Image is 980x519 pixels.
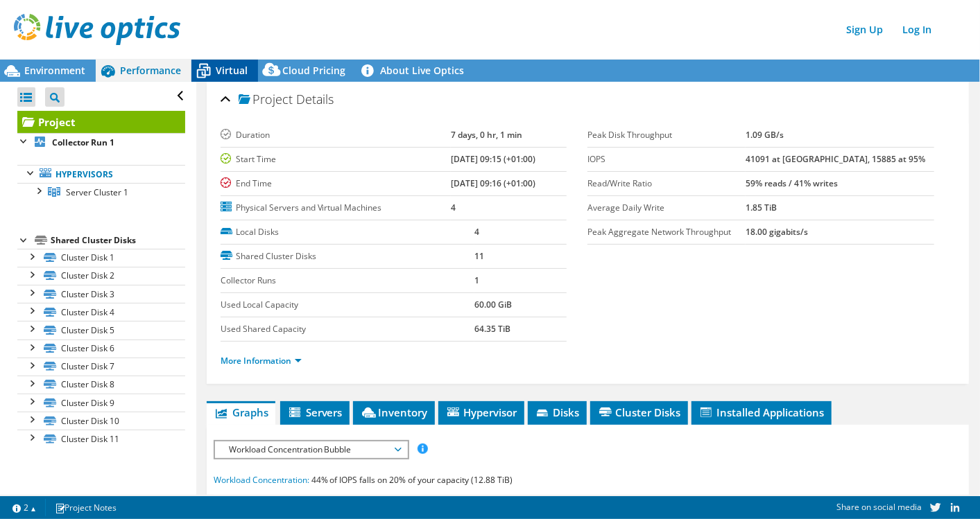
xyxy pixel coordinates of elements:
label: Duration [221,128,452,142]
a: Sign Up [839,19,890,39]
a: More Information [221,355,302,367]
label: Read/Write Ratio [587,177,746,191]
span: 44% of IOPS falls on 20% of your capacity (12.88 TiB) [311,474,513,486]
span: Servers [287,405,343,419]
b: 7 days, 0 hr, 1 min [451,129,522,141]
a: Log In [895,19,938,39]
label: IOPS [587,152,746,166]
a: Cluster Disk 6 [17,340,185,358]
b: 4 [474,226,479,238]
span: Performance [120,64,181,77]
span: Inventory [360,405,428,419]
b: 1 [474,274,479,286]
span: Virtual [216,64,248,77]
span: Share on social media [836,501,922,513]
label: Average Daily Write [587,201,746,215]
span: Workload Concentration: [214,474,309,486]
img: live_optics_svg.svg [14,14,180,45]
a: Project [17,111,185,133]
b: 1.85 TiB [746,202,777,213]
b: 18.00 gigabits/s [746,226,808,238]
label: Start Time [221,152,452,166]
a: About Live Optics [356,60,474,82]
a: Collector Run 1 [17,133,185,151]
label: Used Local Capacity [221,298,474,312]
label: Physical Servers and Virtual Machines [221,201,452,215]
label: Peak Aggregate Network Throughput [587,225,746,239]
b: 59% reads / 41% writes [746,177,838,189]
a: Cluster Disk 9 [17,394,185,412]
span: Graphs [214,405,268,419]
label: Peak Disk Throughput [587,128,746,142]
b: [DATE] 09:15 (+01:00) [451,153,535,165]
b: 4 [451,202,456,213]
a: Project Notes [45,499,126,516]
span: Cloud Pricing [282,64,345,77]
b: 41091 at [GEOGRAPHIC_DATA], 15885 at 95% [746,153,925,165]
a: 2 [3,499,46,516]
a: Cluster Disk 8 [17,376,185,394]
a: Cluster Disk 7 [17,358,185,376]
a: Cluster Disk 3 [17,285,185,303]
span: Project [239,93,293,107]
b: Collector Run 1 [52,137,114,148]
a: Cluster Disk 4 [17,303,185,321]
a: Hypervisors [17,165,185,183]
label: End Time [221,177,452,191]
span: Disks [535,405,580,419]
a: Cluster Disk 11 [17,430,185,448]
span: Workload Concentration Bubble [222,441,400,458]
span: Details [296,91,334,107]
label: Shared Cluster Disks [221,249,474,263]
div: Shared Cluster Disks [51,232,185,249]
span: Environment [24,64,85,77]
b: 60.00 GiB [474,299,512,310]
b: 1.09 GB/s [746,129,784,141]
a: Cluster Disk 10 [17,412,185,430]
a: Server Cluster 1 [17,183,185,201]
a: Cluster Disk 2 [17,267,185,285]
b: [DATE] 09:16 (+01:00) [451,177,535,189]
span: Hypervisor [445,405,517,419]
label: Used Shared Capacity [221,322,474,336]
b: 11 [474,250,484,262]
b: 64.35 TiB [474,323,510,335]
span: Cluster Disks [597,405,681,419]
a: Cluster Disk 1 [17,249,185,267]
span: Server Cluster 1 [66,186,128,198]
label: Local Disks [221,225,474,239]
span: Installed Applications [698,405,825,419]
a: Cluster Disk 5 [17,321,185,339]
label: Collector Runs [221,274,474,288]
